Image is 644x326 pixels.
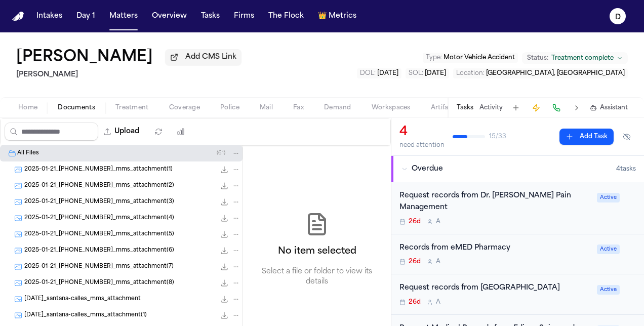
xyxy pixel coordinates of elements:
[255,267,379,287] p: Select a file or folder to view its details
[431,104,458,112] span: Artifacts
[423,53,518,63] button: Edit Type: Motor Vehicle Accident
[5,123,98,141] input: Search files
[219,310,229,320] button: Download 2025-01-21_santana-calles_mms_attachment(1)
[489,133,506,141] span: 15 / 33
[456,70,485,76] span: Location :
[58,104,95,112] span: Documents
[169,104,200,112] span: Coverage
[12,12,24,21] img: Finch Logo
[72,7,99,25] button: Day 1
[24,214,174,223] span: 2025-01-21_[PHONE_NUMBER]_mms_attachment(4)
[260,104,273,112] span: Mail
[24,230,174,239] span: 2025-01-21_[PHONE_NUMBER]_mms_attachment(5)
[409,70,423,76] span: SOL :
[219,246,229,256] button: Download 2025-01-21_732-439-2352_mms_attachment(6)
[391,274,644,315] div: Open task: Request records from One Oak Medical Center
[549,101,563,115] button: Make a Call
[293,104,304,112] span: Fax
[406,68,449,78] button: Edit SOL: 2027-01-20
[590,104,628,112] button: Assistant
[597,285,620,295] span: Active
[278,244,356,259] h2: No item selected
[230,7,258,25] button: Firms
[527,54,548,62] span: Status:
[399,124,445,140] div: 4
[616,165,636,173] span: 4 task s
[399,190,591,214] div: Request records from Dr. [PERSON_NAME] Pain Management
[618,129,636,145] button: Hide completed tasks (⌘⇧H)
[264,7,308,25] button: The Flock
[185,52,236,62] span: Add CMS Link
[426,55,442,61] span: Type :
[220,104,239,112] span: Police
[219,165,229,175] button: Download 2025-01-21_732-439-2352_mms_attachment(1)
[357,68,401,78] button: Edit DOL: 2025-01-20
[391,156,644,182] button: Overdue4tasks
[24,198,174,207] span: 2025-01-21_[PHONE_NUMBER]_mms_attachment(3)
[24,311,147,320] span: [DATE]_santana-calles_mms_attachment(1)
[597,244,620,254] span: Active
[425,70,446,76] span: [DATE]
[219,262,229,272] button: Download 2025-01-21_732-439-2352_mms_attachment(7)
[436,258,440,266] span: A
[360,70,376,76] span: DOL :
[105,7,142,25] button: Matters
[16,69,241,81] h2: [PERSON_NAME]
[409,298,421,306] span: 26d
[148,7,191,25] button: Overview
[409,258,421,266] span: 26d
[457,104,473,112] button: Tasks
[453,68,628,78] button: Edit Location: Plainfield, NJ
[219,197,229,207] button: Download 2025-01-21_732-439-2352_mms_attachment(3)
[12,12,24,21] a: Home
[24,295,141,304] span: [DATE]_santana-calles_mms_attachment
[399,282,591,294] div: Request records from [GEOGRAPHIC_DATA]
[217,150,225,156] span: ( 61 )
[24,263,174,271] span: 2025-01-21_[PHONE_NUMBER]_mms_attachment(7)
[529,101,543,115] button: Create Immediate Task
[436,298,440,306] span: A
[17,149,39,158] span: All Files
[399,141,445,149] div: need attention
[16,49,153,67] h1: [PERSON_NAME]
[24,182,174,190] span: 2025-01-21_[PHONE_NUMBER]_mms_attachment(2)
[24,166,173,174] span: 2025-01-21_[PHONE_NUMBER]_mms_attachment(1)
[197,7,224,25] button: Tasks
[409,218,421,226] span: 26d
[16,49,153,67] button: Edit matter name
[377,70,398,76] span: [DATE]
[219,229,229,239] button: Download 2025-01-21_732-439-2352_mms_attachment(5)
[24,279,174,288] span: 2025-01-21_[PHONE_NUMBER]_mms_attachment(8)
[391,182,644,234] div: Open task: Request records from Dr. Anup Patel Pain Management
[165,49,241,65] button: Add CMS Link
[444,55,515,61] span: Motor Vehicle Accident
[18,104,37,112] span: Home
[551,54,614,62] span: Treatment complete
[372,104,411,112] span: Workspaces
[436,218,440,226] span: A
[597,193,620,202] span: Active
[219,213,229,223] button: Download 2025-01-21_732-439-2352_mms_attachment(4)
[522,52,628,64] button: Change status from Treatment complete
[391,234,644,275] div: Open task: Records from eMED Pharmacy
[98,123,145,141] button: Upload
[479,104,503,112] button: Activity
[559,129,614,145] button: Add Task
[509,101,523,115] button: Add Task
[115,104,149,112] span: Treatment
[486,70,625,76] span: [GEOGRAPHIC_DATA], [GEOGRAPHIC_DATA]
[24,247,174,255] span: 2025-01-21_[PHONE_NUMBER]_mms_attachment(6)
[399,242,591,254] div: Records from eMED Pharmacy
[219,278,229,288] button: Download 2025-01-21_732-439-2352_mms_attachment(8)
[32,7,66,25] button: Intakes
[219,294,229,304] button: Download 2025-01-21_santana-calles_mms_attachment
[314,7,360,25] button: crownMetrics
